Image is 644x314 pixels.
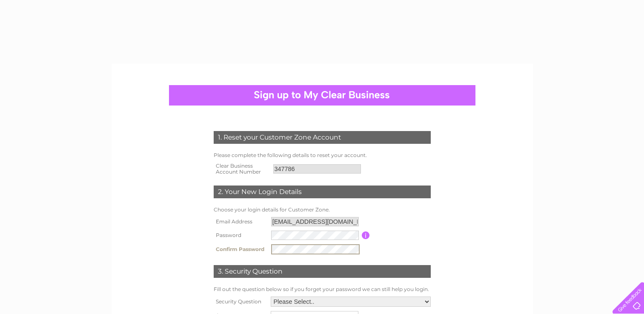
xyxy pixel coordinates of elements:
[212,205,433,215] td: Choose your login details for Customer Zone.
[212,150,433,160] td: Please complete the following details to reset your account.
[214,186,431,198] div: 2. Your New Login Details
[212,215,269,228] th: Email Address
[214,131,431,144] div: 1. Reset your Customer Zone Account
[362,231,370,239] input: Information
[212,294,269,309] th: Security Question
[212,228,269,242] th: Password
[212,242,269,257] th: Confirm Password
[214,265,431,278] div: 3. Security Question
[212,160,271,177] th: Clear Business Account Number
[212,284,433,294] td: Fill out the question below so if you forget your password we can still help you login.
